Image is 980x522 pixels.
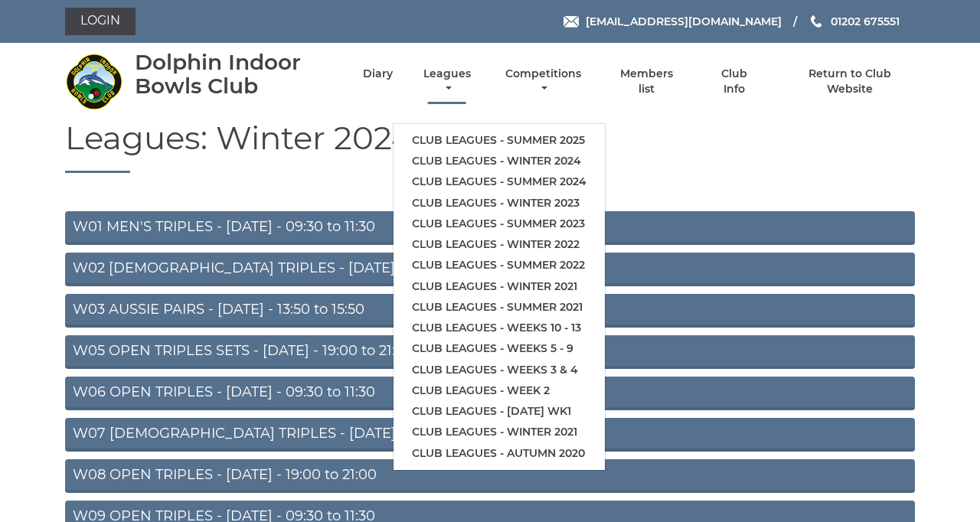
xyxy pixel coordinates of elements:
a: W05 OPEN TRIPLES SETS - [DATE] - 19:00 to 21:00 [65,335,915,369]
a: Club leagues - Winter 2023 [394,193,605,214]
a: Club leagues - Summer 2022 [394,255,605,276]
a: Club leagues - Summer 2024 [394,171,605,192]
a: Club leagues - Week 2 [394,380,605,401]
a: Club leagues - Summer 2021 [394,297,605,318]
a: Members list [612,67,682,96]
img: Email [563,16,579,28]
a: Club leagues - Weeks 10 - 13 [394,318,605,338]
a: W02 [DEMOGRAPHIC_DATA] TRIPLES - [DATE] - 11:40 to 13:40 [65,253,915,286]
a: Email [EMAIL_ADDRESS][DOMAIN_NAME] [563,13,782,30]
img: Dolphin Indoor Bowls Club [65,53,122,110]
a: W07 [DEMOGRAPHIC_DATA] TRIPLES - [DATE] - 13:50 to 15:50 [65,418,915,452]
a: Club Info [709,67,759,96]
a: Club leagues - Summer 2023 [394,214,605,234]
a: Club leagues - Winter 2021 [394,276,605,297]
a: Login [65,8,136,35]
a: Diary [363,67,393,81]
a: Phone us 01202 675551 [808,13,900,30]
a: Return to Club Website [786,67,915,96]
a: W06 OPEN TRIPLES - [DATE] - 09:30 to 11:30 [65,377,915,410]
a: Club leagues - [DATE] wk1 [394,401,605,422]
a: Competitions [501,67,585,96]
img: Phone us [811,15,822,28]
h1: Leagues: Winter 2024 [65,120,915,173]
span: [EMAIL_ADDRESS][DOMAIN_NAME] [586,15,782,28]
a: W03 AUSSIE PAIRS - [DATE] - 13:50 to 15:50 [65,294,915,328]
a: W01 MEN'S TRIPLES - [DATE] - 09:30 to 11:30 [65,211,915,245]
span: 01202 675551 [831,15,900,28]
a: W08 OPEN TRIPLES - [DATE] - 19:00 to 21:00 [65,459,915,493]
a: Leagues [420,67,475,96]
a: Club leagues - Weeks 3 & 4 [394,360,605,380]
a: Club leagues - Winter 2021 [394,422,605,442]
a: Club leagues - Winter 2024 [394,151,605,171]
a: Club leagues - Summer 2025 [394,130,605,151]
a: Club leagues - Weeks 5 - 9 [394,338,605,359]
a: Club leagues - Autumn 2020 [394,443,605,464]
div: Dolphin Indoor Bowls Club [135,51,336,98]
ul: Leagues [393,123,606,471]
a: Club leagues - Winter 2022 [394,234,605,255]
